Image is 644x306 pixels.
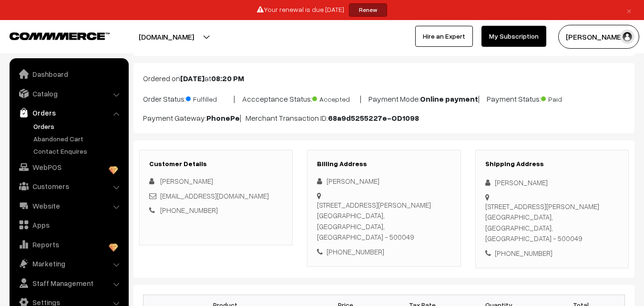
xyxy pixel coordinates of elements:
[12,216,125,233] a: Apps
[211,74,244,83] b: 08:20 PM
[420,94,478,104] b: Online payment
[328,113,419,123] b: 68a9d5255227e-OD1098
[149,160,283,168] h3: Customer Details
[105,25,227,49] button: [DOMAIN_NAME]
[12,85,125,102] a: Catalog
[485,201,619,244] div: [STREET_ADDRESS][PERSON_NAME] [GEOGRAPHIC_DATA], [GEOGRAPHIC_DATA], [GEOGRAPHIC_DATA] - 500049
[623,4,635,16] a: ×
[143,112,625,124] p: Payment Gateway: | Merchant Transaction ID:
[10,30,93,41] a: COMMMERCE
[485,177,619,188] div: [PERSON_NAME]
[481,26,546,47] a: My Subscription
[12,274,125,292] a: Staff Management
[415,26,473,47] a: Hire an Expert
[317,246,450,257] div: [PHONE_NUMBER]
[312,92,360,104] span: Accepted
[160,191,269,200] a: [EMAIL_ADDRESS][DOMAIN_NAME]
[558,25,639,49] button: [PERSON_NAME]
[485,160,619,168] h3: Shipping Address
[206,113,240,123] b: PhonePe
[160,206,218,214] a: [PHONE_NUMBER]
[12,255,125,272] a: Marketing
[160,177,213,185] span: [PERSON_NAME]
[12,197,125,214] a: Website
[31,146,125,156] a: Contact Enquires
[317,160,450,168] h3: Billing Address
[12,236,125,253] a: Reports
[317,200,450,243] div: [STREET_ADDRESS][PERSON_NAME] [GEOGRAPHIC_DATA], [GEOGRAPHIC_DATA], [GEOGRAPHIC_DATA] - 500049
[12,65,125,83] a: Dashboard
[10,32,110,40] img: COMMMERCE
[3,3,641,17] div: Your renewal is due [DATE]
[620,30,634,44] img: user
[31,134,125,144] a: Abandoned Cart
[12,178,125,195] a: Customers
[31,121,125,131] a: Orders
[349,3,387,17] a: Renew
[180,74,204,83] b: [DATE]
[143,92,625,105] p: Order Status: | Accceptance Status: | Payment Mode: | Payment Status:
[12,104,125,121] a: Orders
[485,248,619,259] div: [PHONE_NUMBER]
[12,158,125,176] a: WebPOS
[317,176,450,187] div: [PERSON_NAME]
[186,92,234,104] span: Fulfilled
[143,73,625,84] p: Ordered on at
[541,92,589,104] span: Paid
